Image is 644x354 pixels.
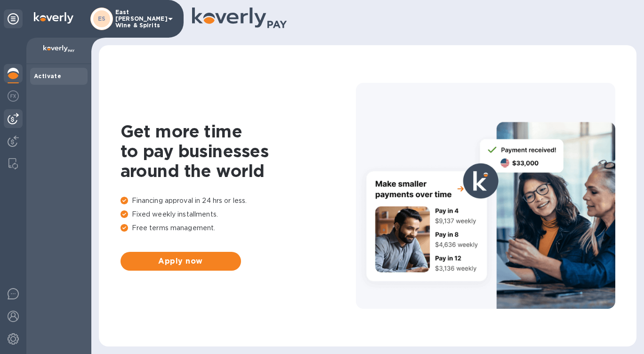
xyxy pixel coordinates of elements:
img: Logo [34,12,73,24]
h1: Get more time to pay businesses around the world [121,121,356,181]
p: Free terms management. [121,223,356,233]
p: Fixed weekly installments. [121,209,356,219]
p: Financing approval in 24 hrs or less. [121,196,356,206]
div: Unpin categories [4,9,23,28]
b: ES [98,15,106,22]
img: Foreign exchange [8,90,19,102]
b: Activate [34,72,61,80]
span: Apply now [128,256,233,267]
p: East [PERSON_NAME] Wine & Spirits [115,9,162,29]
button: Apply now [121,252,241,271]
